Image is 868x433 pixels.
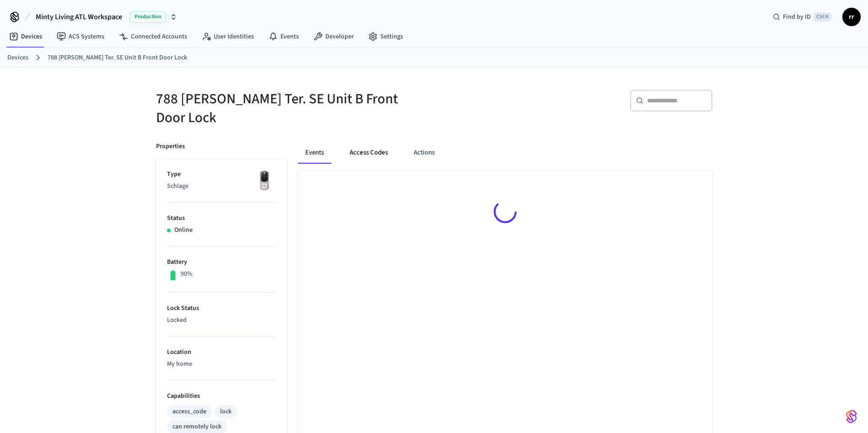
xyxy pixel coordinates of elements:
[361,28,410,45] a: Settings
[167,182,276,191] p: Schlage
[156,90,429,127] h5: 788 [PERSON_NAME] Ter. SE Unit B Front Door Lock
[49,28,112,45] a: ACS Systems
[220,407,232,417] div: lock
[766,9,839,25] div: Find by IDCtrl K
[306,28,361,45] a: Developer
[7,53,28,63] a: Devices
[298,142,331,164] button: Events
[167,170,276,179] p: Type
[167,359,276,369] p: My home
[167,214,276,223] p: Status
[173,407,206,417] div: access_code
[156,142,185,151] p: Properties
[194,28,261,45] a: User Identities
[846,409,857,424] img: SeamLogoGradient.69752ec5.svg
[783,12,811,21] span: Find by ID
[112,28,194,45] a: Connected Accounts
[167,257,276,267] p: Battery
[406,142,442,164] button: Actions
[174,225,193,235] p: Online
[167,347,276,357] p: Location
[253,170,276,192] img: Yale Assure Touchscreen Wifi Smart Lock, Satin Nickel, Front
[167,315,276,325] p: Locked
[342,142,395,164] button: Access Codes
[167,304,276,313] p: Lock Status
[48,53,187,63] a: 788 [PERSON_NAME] Ter. SE Unit B Front Door Lock
[814,12,831,21] span: Ctrl K
[2,28,49,45] a: Devices
[167,391,276,401] p: Capabilities
[36,11,122,22] span: Minty Living ATL Workspace
[843,9,860,25] span: rr
[298,142,712,164] div: ant example
[129,11,166,23] span: Production
[261,28,306,45] a: Events
[181,269,193,279] p: 90%
[173,422,221,432] div: can remotely lock
[842,8,861,26] button: rr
